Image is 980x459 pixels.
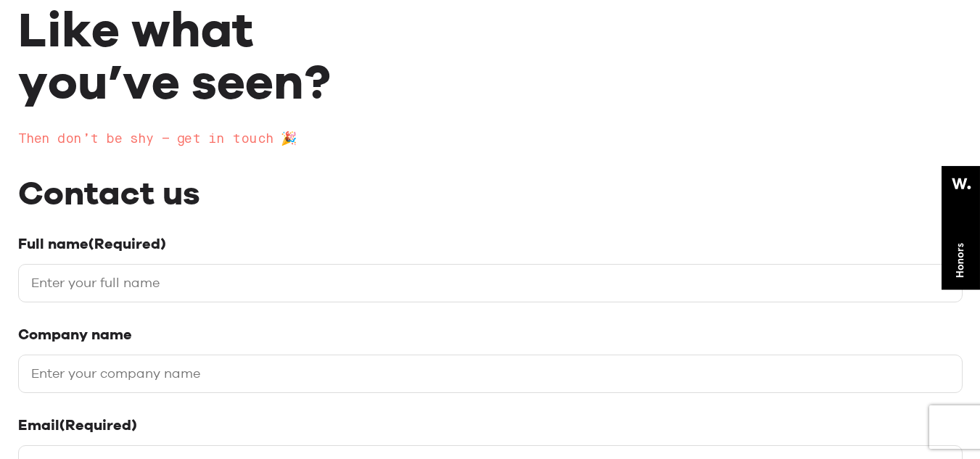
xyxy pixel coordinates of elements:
[18,264,963,302] input: Enter your full name
[18,3,963,107] h1: Like what you’ve seen?
[18,326,963,344] label: Company name
[18,355,963,393] input: Enter your company name
[88,235,166,252] span: (Required)
[59,416,137,434] span: (Required)
[18,172,963,214] h2: Contact us
[18,235,963,253] label: Full name
[18,129,963,150] h2: Then don’t be shy – get in touch 🎉
[18,416,963,434] label: Email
